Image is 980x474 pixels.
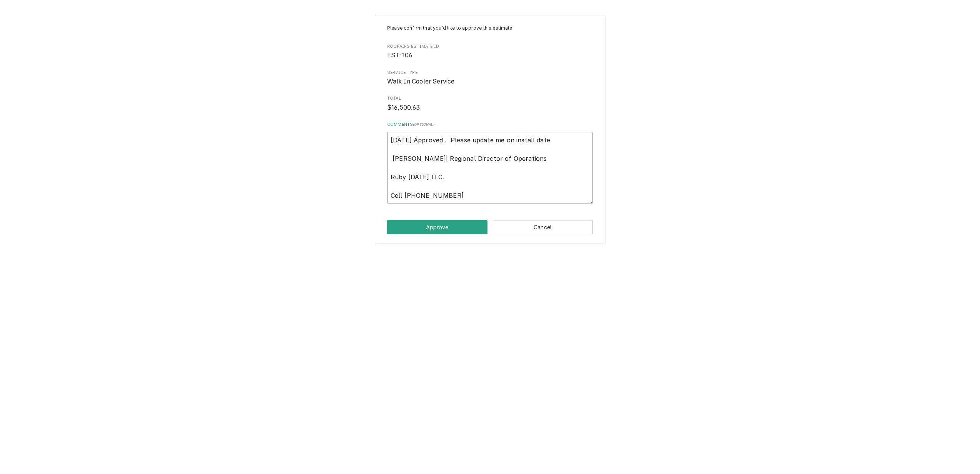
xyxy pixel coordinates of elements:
[387,220,488,234] button: Approve
[387,43,593,50] span: Roopairs Estimate ID
[387,220,593,234] div: Button Group
[387,103,593,112] span: Total
[375,15,606,244] div: Estimate Approve
[387,104,420,111] span: $16,500.63
[387,51,593,60] span: Roopairs Estimate ID
[387,95,593,112] div: Total
[387,220,593,234] div: Button Group Row
[387,132,593,204] textarea: [DATE] Approved . Please update me on install date [PERSON_NAME]| Regional Director of Operations...
[387,78,455,85] span: Walk In Cooler Service
[387,122,593,128] label: Comments
[413,122,434,127] span: ( optional )
[387,25,593,204] div: Estimate Approve Form
[387,95,593,102] span: Total
[387,122,593,204] div: Comments
[387,70,593,76] span: Service Type
[493,220,593,234] button: Cancel
[387,70,593,86] div: Service Type
[387,25,593,32] p: Please confirm that you'd like to approve this estimate.
[387,43,593,60] div: Roopairs Estimate ID
[387,77,593,86] span: Service Type
[387,52,412,59] span: EST-106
